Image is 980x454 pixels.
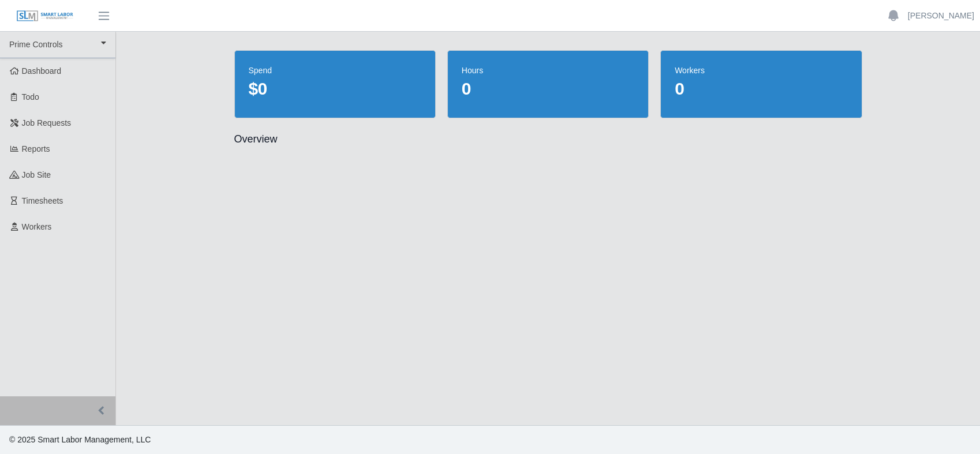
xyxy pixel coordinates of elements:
span: © 2025 Smart Labor Management, LLC [9,435,151,444]
span: Workers [22,222,52,231]
a: [PERSON_NAME] [908,10,974,22]
h2: Overview [234,132,862,146]
dt: workers [675,65,847,76]
dd: 0 [462,78,634,99]
dt: spend [249,65,421,76]
span: Job Requests [22,118,72,127]
span: Todo [22,92,39,102]
span: Dashboard [22,66,62,76]
span: Reports [22,144,50,153]
span: Timesheets [22,196,63,205]
dd: 0 [675,78,847,99]
span: job site [22,170,51,179]
dt: hours [462,65,634,76]
img: SLM Logo [16,10,74,22]
dd: $0 [249,78,421,99]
